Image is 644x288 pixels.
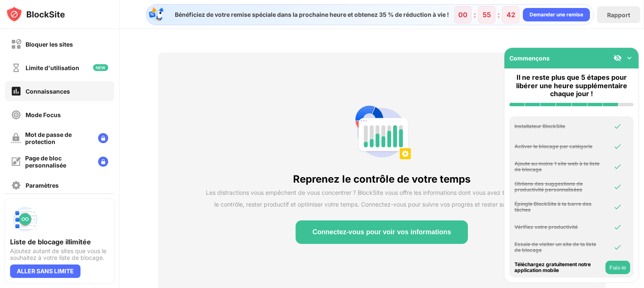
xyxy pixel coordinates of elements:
img: logo-blocksite.svg [6,6,65,23]
font: Téléchargez gratuitement notre application mobile [514,261,591,273]
font: Essaie de visiter un site de ta liste de blocage [514,241,596,253]
font: Ajoutez autant de sites que vous le souhaitez à votre liste de blocage. [10,247,106,261]
img: omni-check.svg [613,162,622,171]
img: time-usage-off.svg [11,63,21,73]
font: Connectez-vous pour voir vos informations [312,228,451,236]
img: block-off.svg [11,39,21,50]
img: lock-menu.svg [98,133,108,143]
img: omni-check.svg [613,142,622,151]
img: omni-check.svg [613,122,622,131]
font: Les distractions vous empêchent de vous concentrer ? BlockSite vous offre les informations dont v... [206,189,558,196]
img: lock-menu.svg [98,157,108,167]
img: insights-non-login-state.png [352,102,412,163]
button: Fais-le [605,261,630,274]
font: Vérifiez votre productivité [514,224,578,230]
font: Bénéficiez de votre remise spéciale dans la prochaine heure et obtenez 35 % de réduction à vie ! [175,11,449,18]
font: Obtiens des suggestions de productivité personnalisées [514,181,583,193]
div: 42 [506,10,515,19]
font: Ajoute au moins 1 site web à ta liste de blocage [514,160,600,173]
img: new-icon.svg [93,64,108,71]
font: Liste de blocage illimitée [10,238,91,246]
img: customize-block-page-off.svg [11,157,21,167]
img: push-block-list.svg [10,204,40,234]
font: ALLER SANS LIMITE [17,267,74,275]
font: Paramètres [26,182,59,189]
font: le contrôle, rester productif et optimiser votre temps. Connectez-vous pour suivre vos progrès et... [214,201,549,208]
img: omni-check.svg [613,243,622,251]
font: Reprenez le contrôle de votre temps [293,173,470,185]
img: eye-not-visible.svg [613,54,622,62]
img: insights-on.svg [11,86,21,97]
font: Bloquer les sites [26,41,73,48]
img: omni-check.svg [613,183,622,191]
font: 55 [483,10,491,19]
font: Mode Focus [26,111,61,118]
font: Il ne reste plus que 5 étapes pour libérer une heure supplémentaire chaque jour ! [516,73,627,97]
font: Page de bloc personnalisée [25,154,66,169]
button: Connectez-vous pour voir vos informations [296,220,468,244]
font: Activer le blocage par catégorie [514,143,592,149]
font: Demander une remise [530,11,583,18]
font: Rapport [607,11,630,18]
font: : [497,10,500,20]
img: specialOfferDiscount.svg [148,6,165,23]
font: Limite d'utilisation [26,64,79,71]
img: settings-off.svg [11,180,21,191]
img: focus-off.svg [11,110,21,120]
font: Fais-le [610,264,626,271]
img: password-protection-off.svg [11,133,21,143]
font: Connaissances [26,88,70,95]
font: Installateur BlockSite [514,123,565,129]
font: Commençons [509,55,550,62]
img: omni-check.svg [613,203,622,211]
font: 00 [458,10,467,19]
font: Mot de passe de protection [25,131,72,145]
img: omni-check.svg [613,223,622,231]
img: omni-setup-toggle.svg [625,54,634,62]
font: Épingle BlockSite à ta barre des tâches [514,201,592,213]
font: : [473,10,476,20]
